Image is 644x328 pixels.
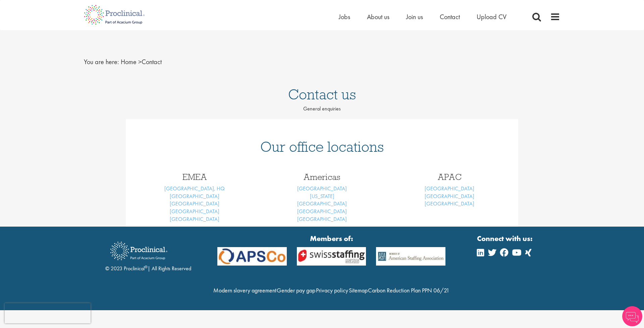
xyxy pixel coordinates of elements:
[425,193,474,200] a: [GEOGRAPHIC_DATA]
[170,208,219,215] a: [GEOGRAPHIC_DATA]
[477,233,534,244] strong: Connect with us:
[391,173,508,181] h3: APAC
[212,247,292,266] img: APSCo
[145,264,148,270] sup: ®
[217,233,445,244] strong: Members of:
[349,286,368,294] a: Sitemap
[105,237,172,265] img: Proclinical Recruitment
[310,193,334,200] a: [US_STATE]
[84,57,119,66] span: You are here:
[622,306,642,326] img: Chatbot
[136,173,253,181] h3: EMEA
[425,200,474,207] a: [GEOGRAPHIC_DATA]
[277,286,315,294] a: Gender pay gap
[263,173,381,181] h3: Americas
[477,12,506,21] a: Upload CV
[316,286,348,294] a: Privacy policy
[297,185,347,192] a: [GEOGRAPHIC_DATA]
[138,57,142,66] span: >
[368,286,449,294] a: Carbon Reduction Plan PPN 06/21
[121,57,162,66] span: Contact
[170,193,219,200] a: [GEOGRAPHIC_DATA]
[105,237,191,273] div: © 2023 Proclinical | All Rights Reserved
[136,139,508,154] h1: Our office locations
[213,286,276,294] a: Modern slavery agreement
[170,216,219,223] a: [GEOGRAPHIC_DATA]
[371,247,450,266] img: APSCo
[164,185,225,192] a: [GEOGRAPHIC_DATA], HQ
[425,185,474,192] a: [GEOGRAPHIC_DATA]
[297,200,347,207] a: [GEOGRAPHIC_DATA]
[297,208,347,215] a: [GEOGRAPHIC_DATA]
[367,12,389,21] a: About us
[297,216,347,223] a: [GEOGRAPHIC_DATA]
[440,12,460,21] a: Contact
[5,303,91,323] iframe: reCAPTCHA
[406,12,423,21] a: Join us
[121,57,137,66] a: breadcrumb link to Home
[170,200,219,207] a: [GEOGRAPHIC_DATA]
[339,12,350,21] a: Jobs
[292,247,371,266] img: APSCo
